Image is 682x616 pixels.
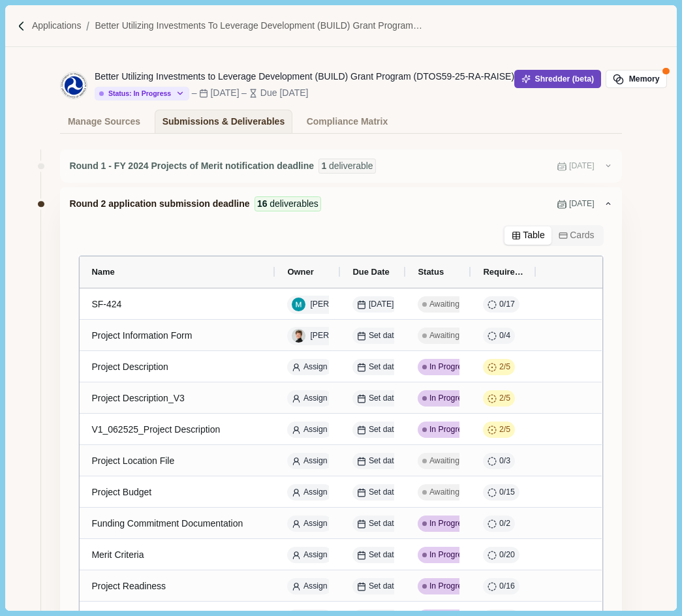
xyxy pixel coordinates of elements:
span: In Progress [429,424,471,436]
a: Manage Sources [60,110,147,133]
span: In Progress [429,393,471,405]
span: Set date [369,330,399,342]
button: Assign [287,453,332,469]
span: Assign [303,518,328,530]
span: In Progress [429,362,471,373]
div: SF-424 [91,292,264,317]
span: Set date [369,487,399,499]
button: Set date [352,422,403,438]
img: Megan R [292,298,305,311]
span: Set date [369,581,399,593]
button: Set date [352,453,403,469]
span: Round 1 - FY 2024 Projects of Merit notification deadline [69,159,314,173]
button: Memory [606,70,667,88]
span: Awaiting upload [429,330,486,342]
span: Assign [303,455,328,467]
button: Megan R[PERSON_NAME] [287,296,367,314]
span: In Progress [429,549,471,561]
button: Assign [287,390,332,407]
div: Project Location File [91,448,264,474]
button: [DATE] [352,296,398,313]
span: Assign [303,549,328,561]
span: 2 / 5 [499,424,510,436]
span: 0 / 17 [499,299,515,311]
img: Forward slash icon [81,20,95,32]
span: 0 / 4 [499,330,510,342]
div: Project Budget [91,480,264,505]
button: Helena Merk[PERSON_NAME] [287,327,367,345]
span: 1 [322,159,327,173]
span: 0 / 20 [499,549,515,561]
img: Forward slash icon [16,20,27,32]
button: Set date [352,328,403,344]
span: [DATE] [569,198,595,210]
button: Status: In Progress [95,87,189,100]
button: Assign [287,547,332,563]
span: 0 / 16 [499,581,515,593]
span: deliverable [329,159,373,173]
button: Table [504,226,551,245]
div: – [241,86,247,100]
span: 0 / 2 [499,518,510,530]
a: Submissions & Deliverables [155,110,292,133]
button: Assign [287,516,332,532]
div: Manage Sources [68,110,140,133]
span: Set date [369,549,399,561]
span: Set date [369,518,399,530]
button: Cards [551,226,601,245]
div: Better Utilizing Investments to Leverage Development (BUILD) Grant Program (DTOS59-25-RA-RAISE) [95,70,514,84]
span: 2 / 5 [499,362,510,373]
span: Set date [369,393,399,405]
span: Awaiting upload [429,455,486,467]
button: Assign [287,422,332,438]
button: Set date [352,390,403,407]
span: In Progress [429,581,471,593]
div: Due [DATE] [260,86,309,100]
span: Awaiting upload [429,299,486,311]
span: deliverables [270,197,318,211]
div: Status: In Progress [99,89,171,98]
span: In Progress [429,518,471,530]
span: Assign [303,393,328,405]
span: Name [91,267,114,277]
div: Merit Criteria [91,542,264,568]
img: 1654794644197-seal_us_dot_8.png [61,72,87,99]
div: [DATE] [210,86,239,100]
div: Project Readiness [91,574,264,599]
div: Project Description_V3 [91,386,264,411]
button: Set date [352,547,403,563]
a: Compliance Matrix [299,110,395,133]
span: Assign [303,487,328,499]
span: Due Date [352,267,389,277]
span: [DATE] [569,161,595,172]
button: Assign [287,484,332,501]
button: Assign [287,359,332,375]
span: Set date [369,362,399,373]
span: 0 / 15 [499,487,515,499]
span: Owner [287,267,313,277]
span: Awaiting upload [429,487,486,499]
a: Applications [32,19,82,33]
span: 0 / 3 [499,455,510,467]
span: Assign [303,424,328,436]
button: Set date [352,578,403,594]
div: Funding Commitment Documentation [91,511,264,536]
span: [DATE] [357,299,394,311]
span: Status [418,267,444,277]
span: Set date [369,455,399,467]
div: Project Description [91,354,264,380]
span: Requirements [483,267,525,277]
span: Round 2 application submission deadline [69,197,249,211]
span: Assign [303,362,328,373]
button: Set date [352,484,403,501]
span: [PERSON_NAME] [310,299,362,311]
button: Assign [287,578,332,594]
button: Set date [352,359,403,375]
span: 16 [257,197,268,211]
div: V1_062525_Project Description [91,417,264,442]
span: Set date [369,424,399,436]
div: – [192,86,197,100]
button: Set date [352,516,403,532]
img: Helena Merk [292,329,305,343]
